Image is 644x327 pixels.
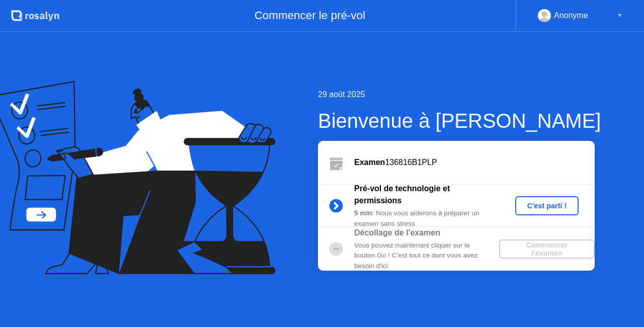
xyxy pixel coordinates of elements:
[354,240,499,271] div: Vous pouvez maintenant cliquer sur le bouton Go ! C'est tout ce dont vous avez besoin d'ici
[354,228,440,237] b: Décollage de l'examen
[354,158,385,167] b: Examen
[318,106,601,136] div: Bienvenue à [PERSON_NAME]
[318,89,601,101] div: 29 août 2025
[554,9,588,22] div: Anonyme
[617,9,622,22] div: ▼
[354,208,499,229] div: : Nous vous aiderons à préparer un examen sans stress
[499,239,595,259] button: Commencer l'examen
[354,209,372,217] b: 5 min
[354,184,450,205] b: Pré-vol de technologie et permissions
[354,156,595,169] div: 136816B1PLP
[519,202,575,210] div: C'est parti !
[515,196,579,215] button: C'est parti !
[503,241,591,257] div: Commencer l'examen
